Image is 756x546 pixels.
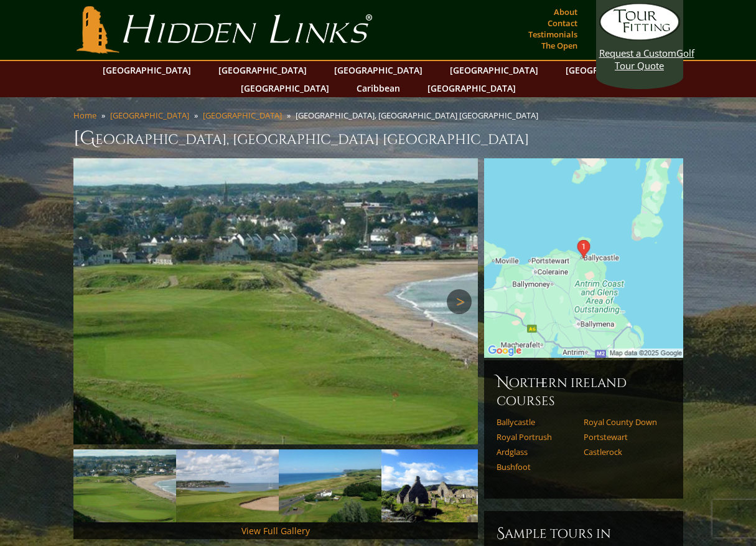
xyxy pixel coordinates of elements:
[484,158,683,358] img: Google Map of Ballycastle Golf Club, Cushendall Road, Ballycastle, United Kingdom
[497,432,576,442] a: Royal Portrush
[241,525,310,537] a: View Full Gallery
[525,26,581,43] a: Testimonials
[110,110,189,121] a: [GEOGRAPHIC_DATA]
[584,432,663,442] a: Portstewart
[497,373,671,410] h6: Northern Ireland Courses
[96,61,197,79] a: [GEOGRAPHIC_DATA]
[497,447,576,457] a: Ardglass
[73,110,96,121] a: Home
[350,79,406,97] a: Caribbean
[599,47,676,59] span: Request a Custom
[447,289,472,314] a: Next
[235,79,335,97] a: [GEOGRAPHIC_DATA]
[203,110,282,121] a: [GEOGRAPHIC_DATA]
[559,61,660,79] a: [GEOGRAPHIC_DATA]
[212,61,313,79] a: [GEOGRAPHIC_DATA]
[584,417,663,427] a: Royal County Down
[497,417,576,427] a: Ballycastle
[584,447,663,457] a: Castlerock
[328,61,429,79] a: [GEOGRAPHIC_DATA]
[544,14,581,32] a: Contact
[444,61,544,79] a: [GEOGRAPHIC_DATA]
[538,37,581,54] a: The Open
[599,3,680,72] a: Request a CustomGolf Tour Quote
[296,110,543,121] li: [GEOGRAPHIC_DATA], [GEOGRAPHIC_DATA] [GEOGRAPHIC_DATA]
[497,462,576,472] a: Bushfoot
[73,126,683,151] h1: [GEOGRAPHIC_DATA], [GEOGRAPHIC_DATA] [GEOGRAPHIC_DATA]
[421,79,522,97] a: [GEOGRAPHIC_DATA]
[551,3,581,21] a: About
